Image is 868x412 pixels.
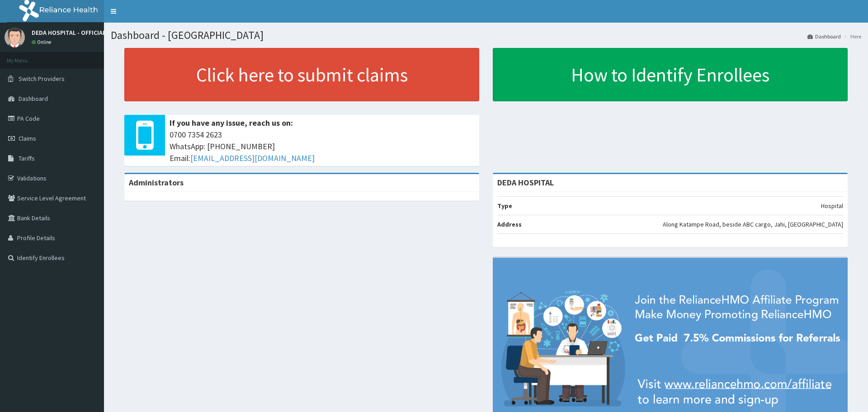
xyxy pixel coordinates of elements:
[19,95,48,103] span: Dashboard
[111,29,861,41] h1: Dashboard - [GEOGRAPHIC_DATA]
[807,33,841,40] a: Dashboard
[497,220,522,228] b: Address
[821,201,843,210] p: Hospital
[5,27,25,47] img: User Image
[190,153,315,163] a: [EMAIL_ADDRESS][DOMAIN_NAME]
[19,75,65,83] span: Switch Providers
[32,29,106,36] p: DEDA HOSPITAL - OFFICIAL
[663,220,843,229] p: Along Katampe Road, beside ABC cargo, Jahi, [GEOGRAPHIC_DATA]
[19,134,36,142] span: Claims
[842,33,861,40] li: Here
[170,118,293,128] b: If you have any issue, reach us on:
[170,129,475,164] span: 0700 7354 2623 WhatsApp: [PHONE_NUMBER] Email:
[19,154,35,162] span: Tariffs
[497,202,512,210] b: Type
[493,48,848,101] a: How to Identify Enrollees
[32,39,53,45] a: Online
[497,177,554,188] strong: DEDA HOSPITAL
[124,48,479,101] a: Click here to submit claims
[129,177,184,188] b: Administrators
